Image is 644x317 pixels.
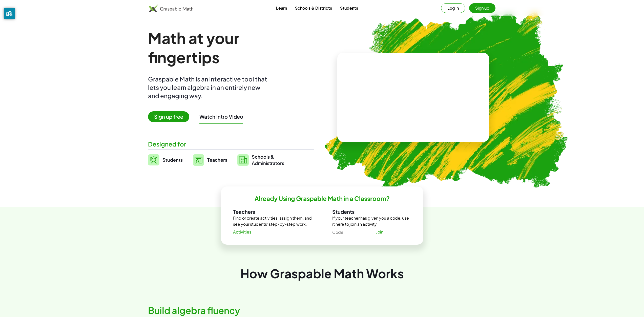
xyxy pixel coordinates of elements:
a: Teachers [193,154,227,166]
button: Watch Intro Video [199,113,243,120]
button: Sign up [469,3,495,13]
a: Activities [229,227,256,237]
img: svg%3e [148,154,159,165]
div: How Graspable Math Works [148,265,496,282]
a: Join [372,227,388,237]
h3: Students [332,208,411,215]
span: Students [162,157,183,163]
a: Schools &Administrators [237,154,284,166]
img: svg%3e [237,154,249,166]
a: Schools & Districts [291,3,336,13]
div: Designed for [148,140,314,148]
span: Schools & Administrators [252,154,284,166]
p: Find or create activities, assign them, and see your students' step-by-step work. [233,215,312,227]
div: Graspable Math is an interactive tool that lets you learn algebra in an entirely new and engaging... [148,75,269,100]
span: Activities [233,229,252,235]
span: Teachers [207,157,227,163]
img: svg%3e [193,154,204,166]
a: Students [148,154,183,166]
span: Join [376,229,384,235]
a: Learn [272,3,291,13]
a: Students [336,3,362,13]
h1: Math at your fingertips [148,28,309,67]
button: privacy banner [4,8,15,19]
h2: Already Using Graspable Math in a Classroom? [255,195,390,202]
span: Sign up free [148,111,189,122]
video: What is this? This is dynamic math notation. Dynamic math notation plays a central role in how Gr... [375,78,451,116]
p: If your teacher has given you a code, use it here to join an activity. [332,215,411,227]
h3: Teachers [233,208,312,215]
button: Log in [441,3,465,13]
